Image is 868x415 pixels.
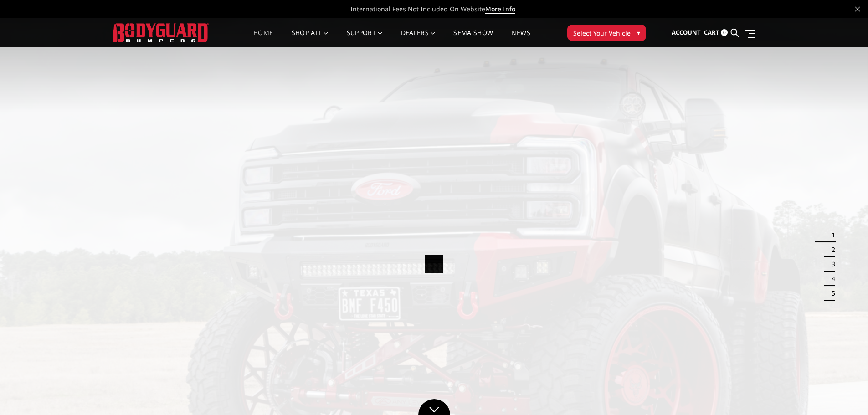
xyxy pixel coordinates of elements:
button: 1 of 5 [826,228,835,242]
a: Support [347,30,383,47]
button: 2 of 5 [826,242,835,257]
a: Home [253,30,273,47]
a: Dealers [401,30,436,47]
span: Select Your Vehicle [573,28,631,38]
a: Click to Down [418,399,450,415]
a: More Info [485,5,515,14]
span: Cart [704,28,719,36]
a: Cart 0 [704,20,728,45]
span: 0 [721,29,728,36]
img: BODYGUARD BUMPERS [113,23,209,42]
button: 3 of 5 [826,257,835,272]
span: Account [672,28,701,36]
a: shop all [292,30,329,47]
a: News [511,30,530,47]
a: Account [672,20,701,45]
span: ▾ [637,28,640,37]
button: 4 of 5 [826,272,835,286]
button: 5 of 5 [826,286,835,301]
button: Select Your Vehicle [567,25,646,41]
a: SEMA Show [453,30,493,47]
